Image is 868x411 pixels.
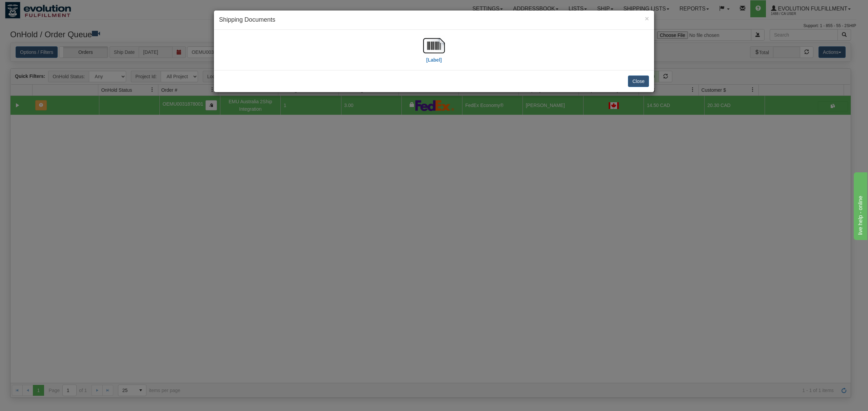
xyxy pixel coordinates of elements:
[852,171,867,240] iframe: chat widget
[645,15,649,22] span: ×
[628,75,649,87] button: Close
[426,57,442,63] label: [Label]
[5,4,63,12] div: live help - online
[423,35,445,57] img: barcode.jpg
[645,15,649,22] button: Close
[219,16,649,24] h4: Shipping Documents
[423,42,445,62] a: [Label]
